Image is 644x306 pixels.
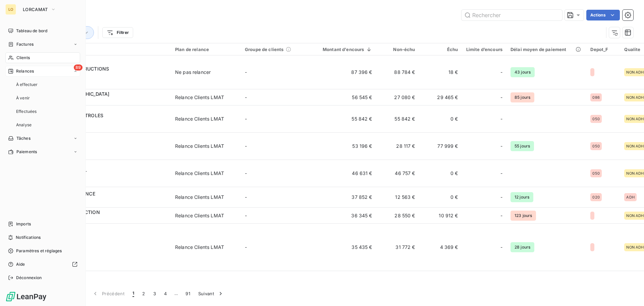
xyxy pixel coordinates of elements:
span: Paiements [16,149,37,155]
td: 28 117 € [376,133,419,160]
td: 23 599 € [419,271,462,305]
span: - [245,170,247,176]
span: - [500,94,502,101]
div: Relance Clients LMAT [175,212,224,219]
td: 77 999 € [419,133,462,160]
span: C0134670 [46,247,167,254]
div: Échu [423,47,458,52]
button: Précédent [88,287,128,301]
span: - [245,69,247,75]
td: 46 757 € [376,160,419,187]
span: C0027004 [46,97,167,104]
td: 88 784 € [376,55,419,89]
span: NON ADH [626,117,644,121]
div: Relance Clients LMAT [175,143,224,149]
span: - [500,212,502,219]
span: NON ADH [626,70,644,74]
td: 55 842 € [376,105,419,133]
span: - [500,69,502,76]
span: À effectuer [16,82,38,88]
span: Notifications [16,234,41,241]
button: 91 [181,287,194,301]
button: 2 [138,287,149,301]
td: 10 912 € [419,208,462,224]
button: 3 [149,287,160,301]
td: 56 545 € [311,89,376,105]
span: Groupe de clients [245,47,284,52]
span: C0180062 [46,72,167,79]
span: Déconnexion [16,275,42,281]
button: 1 [128,287,138,301]
span: - [500,244,502,251]
div: Ne pas relancer [175,69,211,76]
span: LORCAMAT [23,7,48,12]
div: LO [5,4,16,15]
td: 0 € [419,105,462,133]
span: 43 jours [511,67,535,77]
span: NON ADH [626,144,644,148]
div: Relance Clients LMAT [175,116,224,122]
td: 12 563 € [376,187,419,208]
button: 4 [160,287,171,301]
span: Clients [16,55,30,61]
span: NON ADH [626,245,644,249]
div: Plan de relance [175,47,237,52]
span: NON ADH [626,95,644,99]
td: 0 € [419,187,462,208]
span: Relances [16,68,34,74]
td: 36 345 € [311,208,376,224]
div: Non-échu [380,47,415,52]
span: Tâches [16,135,31,141]
div: Montant d'encours [315,47,372,52]
span: Imports [16,221,31,227]
td: 28 550 € [376,208,419,224]
span: - [245,213,247,218]
span: 1 [132,290,134,297]
a: Aide [5,259,80,270]
span: - [245,116,247,122]
div: Relance Clients LMAT [175,170,224,177]
span: C0039880 [46,146,167,153]
span: - [245,94,247,100]
td: 29 465 € [419,89,462,105]
span: 123 jours [511,211,536,221]
span: 12 jours [511,192,533,202]
td: 0 € [419,160,462,187]
span: À venir [16,95,30,101]
span: Analyse [16,122,32,128]
td: 53 196 € [311,133,376,160]
div: Délai moyen de paiement [511,47,582,52]
button: Actions [586,10,620,20]
span: - [500,143,502,149]
td: 37 852 € [311,187,376,208]
td: 55 842 € [311,105,376,133]
td: 46 631 € [311,160,376,187]
div: Depot_F [590,47,616,52]
td: 11 349 € [376,271,419,305]
span: Paramètres et réglages [16,248,62,254]
button: Suivant [194,287,228,301]
span: 55 jours [511,141,534,151]
td: 4 369 € [419,224,462,271]
span: C0148449 [46,216,167,222]
span: NON ADH [626,214,644,218]
span: - [245,244,247,250]
span: Factures [16,41,34,47]
iframe: Intercom live chat [621,283,637,299]
span: 89 [74,64,83,71]
div: Limite d’encours [466,47,502,52]
span: 020 [592,195,599,199]
td: 31 772 € [376,224,419,271]
span: ADH [626,195,634,199]
span: - [245,143,247,149]
img: Logo LeanPay [5,291,47,302]
td: 87 396 € [311,55,376,89]
span: 086 [592,95,599,99]
span: C0153006 [46,119,167,126]
span: C0162303 [46,173,167,180]
td: 34 321 € [311,271,376,305]
span: 050 [592,117,599,121]
span: 050 [592,144,599,148]
span: … [171,288,181,299]
span: 28 jours [511,242,534,252]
